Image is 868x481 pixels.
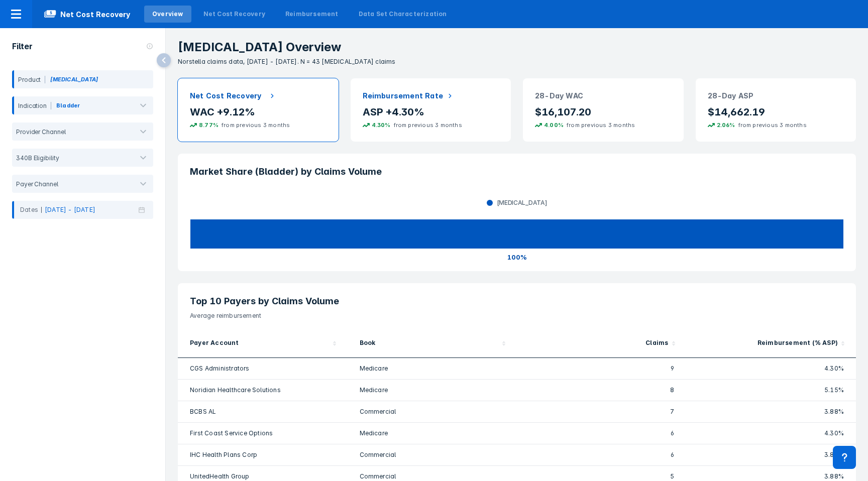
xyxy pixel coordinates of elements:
[481,199,554,207] div: [MEDICAL_DATA]
[190,295,844,307] h3: Top 10 Payers by Claims Volume
[190,386,336,395] div: Noridian Healthcare Solutions
[544,121,564,130] p: 4.00%
[12,180,58,188] div: Payer Channel
[699,450,844,459] div: 3.88%
[360,386,505,395] div: Medicare
[190,307,844,320] p: Average reimbursement
[699,407,844,416] div: 3.88%
[190,407,336,416] div: BCBS AL
[32,8,142,20] span: Net Cost Recovery
[345,72,517,148] div: Reimbursement RateASP +4.30%4.30%from previous 3 months
[45,205,95,214] p: [DATE] - [DATE]
[757,338,838,349] div: Reimbursement (% ASP)
[152,10,183,19] div: Overview
[687,332,856,358] div: Sort
[178,332,348,358] div: Sort
[190,429,336,438] div: First Coast Service Options
[190,338,239,349] div: Payer Account
[20,205,95,214] div: Dates
[372,121,391,130] p: 4.30%
[360,450,505,459] div: Commercial
[391,121,471,130] span: from previous 3 months
[699,472,844,481] div: 3.88%
[190,364,336,373] div: CGS Administrators
[529,450,675,459] div: 6
[12,128,65,136] div: Provider Channel
[699,364,844,373] div: 4.30%
[708,105,844,118] p: $14,662.19
[195,6,273,23] a: Net Cost Recovery
[529,364,675,373] div: 9
[190,450,336,459] div: IHC Health Plans Corp
[277,6,347,23] a: Reimbursement
[699,386,844,395] div: 5.15%
[708,90,754,101] h2: 28-Day ASP
[717,121,735,130] p: 2.06%
[203,10,265,19] div: Net Cost Recovery
[190,166,844,178] h3: Market Share (Bladder) by Claims Volume
[12,40,33,52] p: Filter
[178,40,868,54] p: [MEDICAL_DATA] Overview
[199,121,219,130] p: 8.77%
[363,105,499,118] p: ASP +4.30%
[359,10,447,19] div: Data Set Characterization
[690,72,862,148] div: 28-Day ASP$14,662.192.06%from previous 3 months
[529,386,675,395] div: 8
[172,72,345,148] div: Net Cost RecoveryWAC +9.12%8.77%from previous 3 months
[535,90,583,101] h2: 28-Day WAC
[190,472,336,481] div: UnitedHealth Group
[190,90,261,101] h2: Net Cost Recovery
[360,338,376,349] div: Book
[517,332,687,358] div: Sort
[517,72,690,148] div: 28-Day WAC$16,107.204.00%from previous 3 months
[735,121,816,130] span: from previous 3 months
[360,364,505,373] div: Medicare
[351,6,455,23] a: Data Set Characterization
[645,338,668,349] div: Claims
[178,57,868,66] p: Norstella claims data, [DATE] - [DATE]. N = 43 [MEDICAL_DATA] claims
[529,429,675,438] div: 6
[190,249,844,265] div: 100%
[360,472,505,481] div: Commercial
[219,121,299,130] span: from previous 3 months
[363,90,444,101] h2: Reimbursement Rate
[833,446,856,469] div: Contact Support
[190,105,327,118] p: WAC +9.12%
[12,154,59,162] div: 340B Eligibility
[699,429,844,438] div: 4.30%
[529,472,675,481] div: 5
[360,429,505,438] div: Medicare
[360,407,505,416] div: Commercial
[56,101,80,110] div: Bladder
[564,121,644,130] span: from previous 3 months
[529,407,675,416] div: 7
[348,332,517,358] div: Sort
[535,105,672,118] p: $16,107.20
[144,6,191,23] a: Overview
[285,10,339,19] div: Reimbursement
[14,102,51,109] div: Indication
